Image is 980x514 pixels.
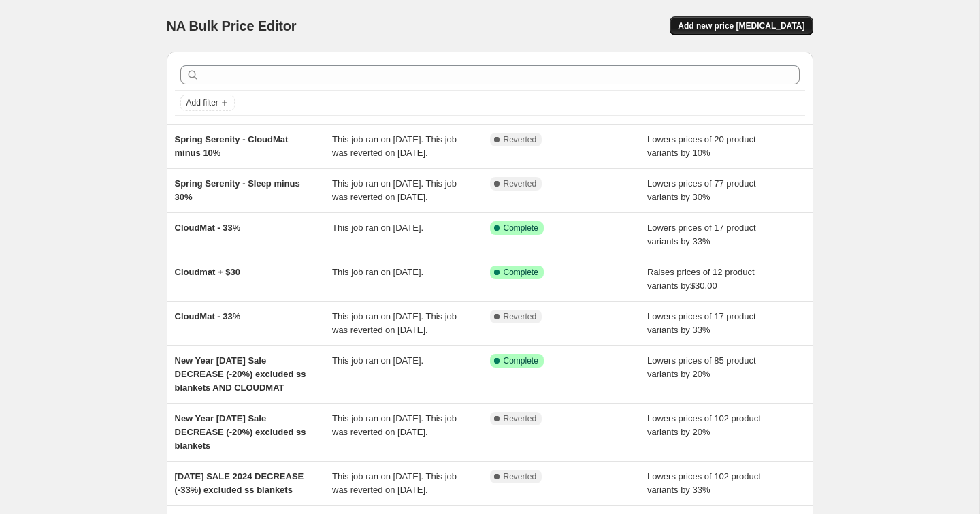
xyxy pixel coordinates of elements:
[332,134,457,158] span: This job ran on [DATE]. This job was reverted on [DATE].
[180,95,235,111] button: Add filter
[647,134,756,158] span: Lowers prices of 20 product variants by 10%
[332,311,457,335] span: This job ran on [DATE]. This job was reverted on [DATE].
[175,134,289,158] span: Spring Serenity - CloudMat minus 10%
[175,471,304,495] span: [DATE] SALE 2024 DECREASE (-33%) excluded ss blankets
[647,471,761,495] span: Lowers prices of 102 product variants by 33%
[175,267,240,277] span: Cloudmat + $30
[332,413,457,437] span: This job ran on [DATE]. This job was reverted on [DATE].
[504,311,537,322] span: Reverted
[332,471,457,495] span: This job ran on [DATE]. This job was reverted on [DATE].
[504,223,538,234] span: Complete
[175,223,241,233] span: CloudMat - 33%
[175,413,306,451] span: New Year [DATE] Sale DECREASE (-20%) excluded ss blankets
[647,311,756,335] span: Lowers prices of 17 product variants by 33%
[332,178,457,202] span: This job ran on [DATE]. This job was reverted on [DATE].
[167,18,297,33] span: NA Bulk Price Editor
[678,20,804,31] span: Add new price [MEDICAL_DATA]
[504,355,538,366] span: Complete
[647,223,756,246] span: Lowers prices of 17 product variants by 33%
[647,267,755,291] span: Raises prices of 12 product variants by
[175,178,300,202] span: Spring Serenity - Sleep minus 30%
[504,267,538,278] span: Complete
[186,97,218,108] span: Add filter
[670,16,813,35] button: Add new price [MEDICAL_DATA]
[504,413,537,424] span: Reverted
[504,471,537,482] span: Reverted
[332,223,423,233] span: This job ran on [DATE].
[647,178,756,202] span: Lowers prices of 77 product variants by 30%
[504,134,537,145] span: Reverted
[175,355,306,393] span: New Year [DATE] Sale DECREASE (-20%) excluded ss blankets AND CLOUDMAT
[175,311,241,321] span: CloudMat - 33%
[647,413,761,437] span: Lowers prices of 102 product variants by 20%
[690,280,717,291] span: $30.00
[647,355,756,379] span: Lowers prices of 85 product variants by 20%
[332,355,423,366] span: This job ran on [DATE].
[332,267,423,277] span: This job ran on [DATE].
[504,178,537,189] span: Reverted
